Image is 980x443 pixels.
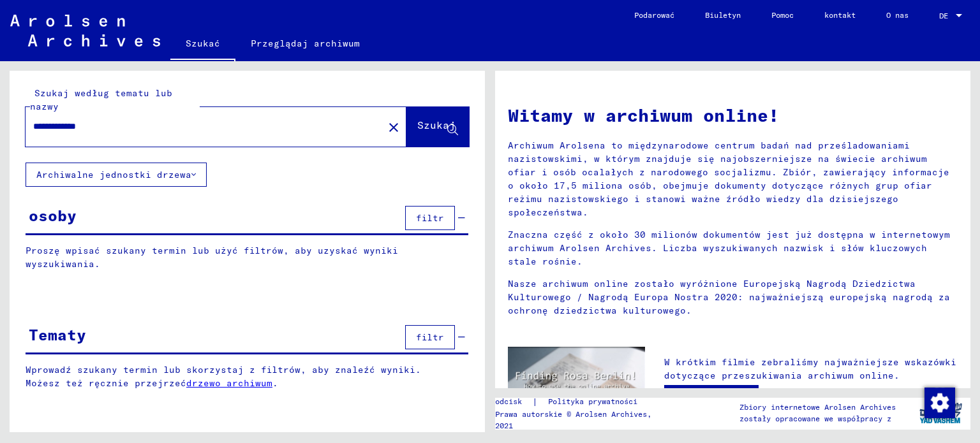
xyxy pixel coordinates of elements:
[508,278,950,316] font: Nasze archiwum online zostało wyróżnione Europejską Nagrodą Dziedzictwa Kulturowego / Nagrodą Eur...
[508,140,949,218] font: Archiwum Arolsena to międzynarodowe centrum badań nad prześladowaniami nazistowskimi, w którym zn...
[495,396,522,406] font: odcisk
[29,206,77,225] font: osoby
[251,38,360,49] font: Przeglądaj archiwum
[26,377,186,389] font: Możesz też ręcznie przejrzeć
[405,206,455,230] button: filtr
[416,331,444,343] font: filtr
[771,10,794,20] font: Pomoc
[186,377,272,389] a: drzewo archiwum
[548,396,637,406] font: Polityka prywatności
[664,385,759,410] a: Obejrzyj wideo
[386,120,401,135] mat-icon: close
[886,10,909,20] font: O nas
[705,10,741,20] font: Biuletyn
[508,104,779,126] font: Witamy w archiwum online!
[26,245,398,270] font: Proszę wpisać szukany termin lub użyć filtrów, aby uzyskać wyniki wyszukiwania.
[26,364,421,375] font: Wprowadź szukany termin lub skorzystaj z filtrów, aby znaleźć wyniki.
[10,15,160,47] img: Arolsen_neg.svg
[416,212,444,224] font: filtr
[495,395,532,409] a: odcisk
[924,387,954,418] div: Zmiana zgody
[29,325,86,344] font: Tematy
[739,414,891,423] font: zostały opracowane we współpracy z
[508,229,950,267] font: Znaczna część z około 30 milionów dokumentów jest już dostępna w internetowym archiwum Arolsen Ar...
[26,163,207,187] button: Archiwalne jednostki drzewa
[495,409,651,430] font: Prawa autorskie © Arolsen Archives, 2021
[634,10,674,20] font: Podarować
[924,388,955,418] img: Zmiana zgody
[405,325,455,349] button: filtr
[532,396,538,407] font: |
[406,107,469,147] button: Szukaj
[917,397,965,429] img: yv_logo.png
[36,169,191,180] font: Archiwalne jednostki drzewa
[739,402,896,412] font: Zbiory internetowe Arolsen Archives
[664,356,956,381] font: W krótkim filmie zebraliśmy najważniejsze wskazówki dotyczące przeszukiwania archiwum online.
[538,395,653,409] a: Polityka prywatności
[30,87,172,112] font: Szukaj według tematu lub nazwy
[939,11,948,20] font: DE
[235,28,375,59] a: Przeglądaj archiwum
[417,119,456,131] font: Szukaj
[170,28,235,61] a: Szukać
[381,114,406,140] button: Jasne
[508,347,645,421] img: video.jpg
[824,10,856,20] font: kontakt
[272,377,278,389] font: .
[186,38,220,49] font: Szukać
